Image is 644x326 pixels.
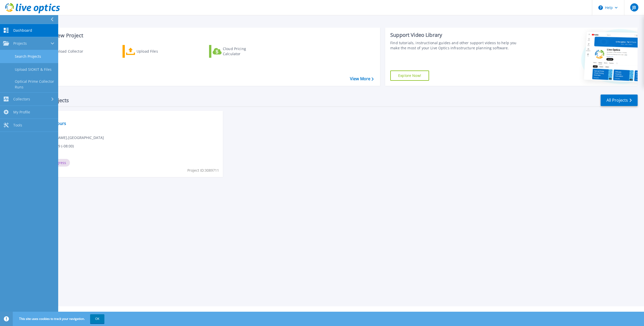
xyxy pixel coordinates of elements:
a: Explore Now! [390,71,429,81]
div: Download Collector [49,46,90,56]
span: Dashboard [13,28,32,33]
span: [PERSON_NAME] , [GEOGRAPHIC_DATA] [39,135,104,141]
span: My Profile [13,110,30,114]
a: Upload Files [123,45,179,58]
span: This site uses cookies to track your navigation. [14,314,104,323]
span: Projects [13,41,27,46]
span: Tools [13,123,22,127]
div: Upload Files [137,46,177,56]
h3: Start a New Project [36,33,373,38]
span: Project ID: 3089711 [187,168,219,173]
a: Download Collector [36,45,93,58]
span: Optical Prime [39,114,220,120]
button: OK [90,314,104,323]
a: All Projects [601,95,638,106]
div: Support Video Library [390,32,521,38]
a: Cloud Pricing Calculator [209,45,266,58]
a: View More [350,76,374,81]
span: JB [632,5,636,9]
div: Cloud Pricing Calculator [223,46,264,56]
div: Find tutorials, instructional guides and other support videos to help you make the most of your L... [390,40,521,51]
span: Collectors [13,97,30,101]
